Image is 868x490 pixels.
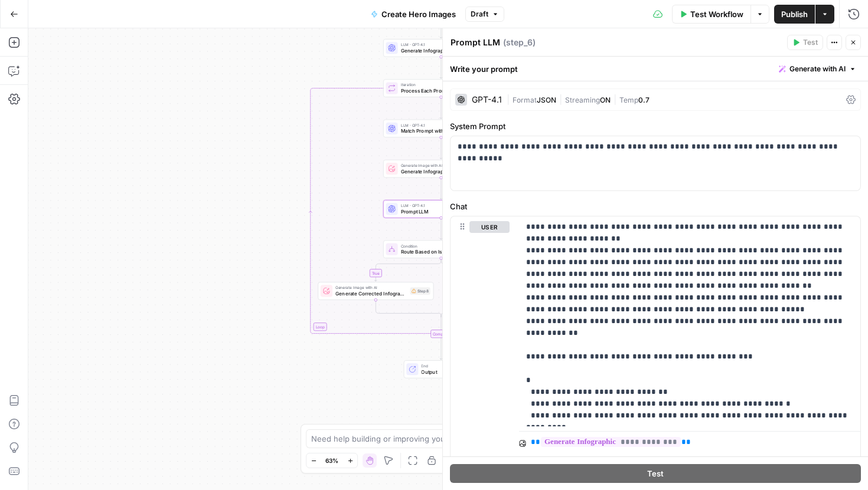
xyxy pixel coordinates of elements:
button: Generate with AI [774,61,861,77]
div: LoopIterationProcess Each PromptStep 3 [383,79,499,97]
span: Test [803,37,818,48]
div: Complete [430,330,452,338]
button: user [469,221,510,233]
div: Step 8 [410,287,430,295]
span: Create Hero Images [381,8,456,20]
div: user [451,216,510,473]
span: Test [647,468,664,479]
div: ConditionRoute Based on Issues FoundStep 7 [383,241,499,258]
span: | [611,93,619,105]
span: | [507,93,513,105]
span: Temp [619,96,638,104]
span: Match Prompt with Reference Image [401,127,478,135]
span: Generate with AI [789,64,846,74]
span: LLM · GPT-4.1 [401,42,478,48]
g: Edge from step_7 to step_8 [374,258,441,281]
button: Draft [465,6,504,22]
span: Generate Infographic Prompts [401,47,478,54]
span: 63% [325,456,338,465]
span: LLM · GPT-4.1 [401,122,478,128]
span: ON [600,96,611,104]
span: Generate Corrected Infographic [335,290,407,298]
span: Generate Infographic [401,167,478,175]
span: Streaming [565,96,600,104]
span: End [421,363,472,369]
span: Iteration [401,82,478,88]
span: Condition [401,243,478,249]
label: Chat [450,200,861,212]
span: Publish [781,8,808,20]
div: Generate Image with AIGenerate Corrected InfographicStep 8 [318,282,433,300]
div: LLM · GPT-4.1Match Prompt with Reference ImageStep 4 [383,120,499,137]
span: LLM · GPT-4.1 [401,203,478,209]
span: Route Based on Issues Found [401,248,478,256]
div: Write your prompt [443,57,868,81]
div: LLM · GPT-4.1Generate Infographic PromptsStep 2 [383,39,499,57]
label: System Prompt [450,120,861,132]
div: GPT-4.1 [472,96,502,104]
div: EndOutput [383,360,499,378]
button: Publish [774,5,815,24]
span: | [556,93,565,105]
span: Process Each Prompt [401,87,478,95]
span: Generate Image with AI [335,285,407,291]
span: Generate Image with AI [401,162,478,168]
g: Edge from step_8 to step_7-conditional-end [376,300,441,317]
button: Test [450,464,861,483]
span: 0.7 [638,96,650,104]
span: JSON [537,96,556,104]
button: Test [787,35,823,50]
div: Generate Image with AIGenerate InfographicStep 5 [383,160,499,177]
div: Complete [383,330,499,338]
span: Output [421,368,472,376]
button: Test Workflow [672,5,750,24]
span: ( step_6 ) [503,37,536,48]
span: Draft [471,9,488,19]
textarea: Prompt LLM [451,37,500,48]
span: Prompt LLM [401,208,478,216]
div: LLM · GPT-4.1Prompt LLMStep 6 [383,200,499,218]
span: Format [513,96,537,104]
button: Create Hero Images [364,5,463,24]
span: Test Workflow [690,8,743,20]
